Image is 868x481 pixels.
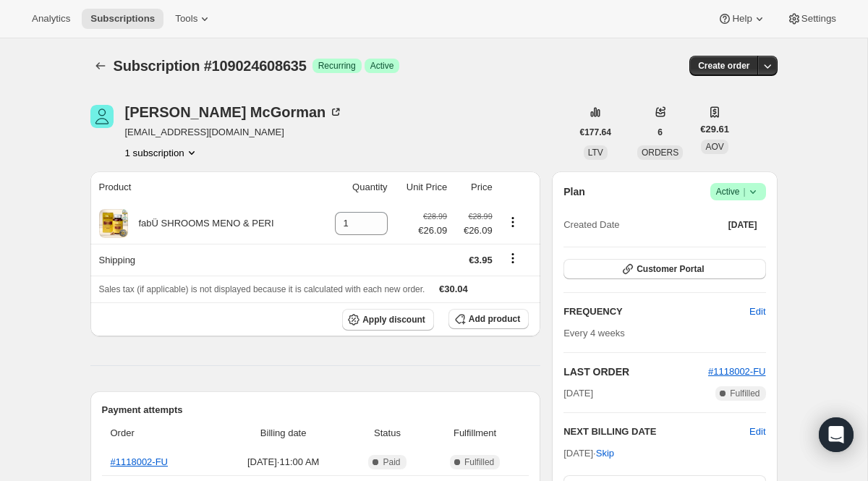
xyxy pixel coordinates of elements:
div: [PERSON_NAME] McGorman [125,105,344,119]
span: [DATE] · [563,448,614,459]
small: €28.99 [423,212,447,221]
span: [DATE] [728,219,757,231]
span: Settings [801,13,836,25]
button: Customer Portal [563,259,765,279]
button: Analytics [23,9,79,29]
span: Create order [698,60,749,72]
span: €177.64 [580,127,611,138]
span: Help [732,13,752,25]
button: €177.64 [571,122,620,142]
small: €28.99 [469,212,493,221]
span: Subscriptions [90,13,155,25]
button: Subscriptions [82,9,163,29]
span: ORDERS [642,148,678,158]
button: Skip [587,442,623,465]
a: #1118002-FU [111,456,169,467]
th: Product [90,171,318,203]
span: Fulfilled [730,388,759,399]
span: Analytics [32,13,70,25]
span: €30.04 [439,284,468,294]
span: €26.09 [456,224,493,238]
span: [DATE] [563,386,593,401]
button: Help [709,9,775,29]
button: Create order [689,56,758,76]
button: Product actions [501,214,524,230]
span: | [743,186,745,197]
span: €26.09 [418,224,447,238]
img: product img [99,209,128,238]
button: Subscriptions [90,56,111,76]
span: Every 4 weeks [563,328,625,339]
button: Edit [749,425,765,439]
span: Billing date [221,426,345,440]
button: [DATE] [720,215,766,235]
button: Product actions [125,145,199,160]
span: Paid [383,456,400,468]
a: #1118002-FU [708,366,766,377]
span: €29.61 [700,122,729,137]
span: [EMAIL_ADDRESS][DOMAIN_NAME] [125,125,344,140]
span: Ciara McGorman [90,105,114,128]
th: Unit Price [392,171,452,203]
span: Active [716,184,760,199]
span: LTV [588,148,603,158]
span: Created Date [563,218,619,232]
span: 6 [658,127,663,138]
span: Add product [469,313,520,325]
span: Sales tax (if applicable) is not displayed because it is calculated with each new order. [99,284,425,294]
h2: FREQUENCY [563,305,749,319]
button: Apply discount [342,309,434,331]
div: Open Intercom Messenger [819,417,854,452]
span: Apply discount [362,314,425,325]
span: Fulfillment [430,426,520,440]
span: AOV [705,142,723,152]
span: Recurring [318,60,356,72]
button: #1118002-FU [708,365,766,379]
div: fabÜ SHROOMS MENO & PERI [128,216,274,231]
h2: NEXT BILLING DATE [563,425,749,439]
span: Tools [175,13,197,25]
span: Skip [596,446,614,461]
h2: Payment attempts [102,403,529,417]
h2: Plan [563,184,585,199]
span: [DATE] · 11:00 AM [221,455,345,469]
button: Tools [166,9,221,29]
th: Price [451,171,497,203]
span: Subscription #109024608635 [114,58,307,74]
span: Active [370,60,394,72]
button: Settings [778,9,845,29]
button: Edit [741,300,774,323]
span: €3.95 [469,255,493,265]
th: Shipping [90,244,318,276]
button: Shipping actions [501,250,524,266]
span: Status [354,426,421,440]
th: Order [102,417,218,449]
span: Edit [749,305,765,319]
h2: LAST ORDER [563,365,708,379]
th: Quantity [318,171,392,203]
button: 6 [649,122,671,142]
button: Add product [448,309,529,329]
span: Fulfilled [464,456,494,468]
span: Customer Portal [637,263,704,275]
